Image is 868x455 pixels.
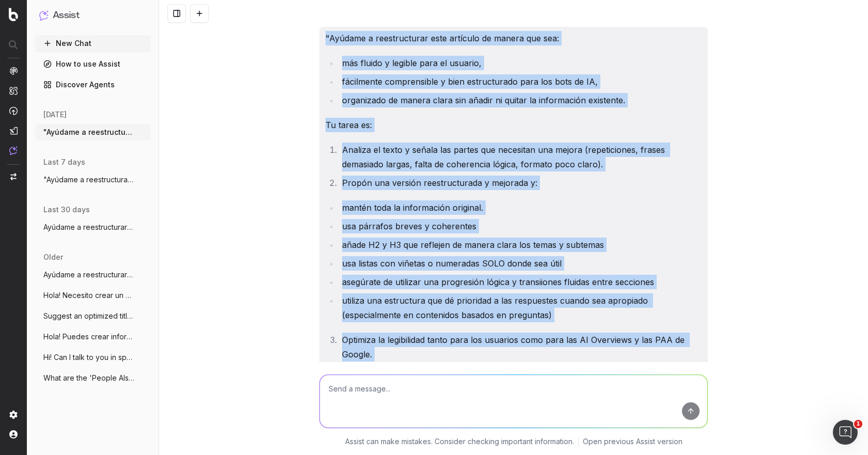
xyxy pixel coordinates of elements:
[326,31,702,45] p: "Ayúdame a reestructurar este artículo de manera que sea:
[9,8,18,21] img: Botify logo
[339,176,702,190] li: Propón una versión reestructurada y mejorada y:
[854,420,862,428] span: 1
[43,109,67,120] span: [DATE]
[43,222,134,232] span: Ayúdame a reestructurar este artículo de
[43,270,134,280] span: Ayúdame a reestructurar este artículo de
[9,411,18,419] img: Setting
[43,332,134,342] span: Hola! Puedes crear informes personalizad
[43,205,90,215] span: last 30 days
[35,287,151,304] button: Hola! Necesito crear un contenido sobre
[43,352,134,363] span: Hi! Can I talk to you in spanish?
[43,127,134,137] span: "Ayúdame a reestructurar este artículo d
[35,171,151,188] button: "Ayúdame a reestructurar este artículo d
[583,436,683,447] a: Open previous Assist version
[35,308,151,324] button: Suggest an optimized title and descripti
[35,370,151,386] button: What are the 'People Also Ask' questions
[43,311,134,321] span: Suggest an optimized title and descripti
[43,373,134,383] span: What are the 'People Also Ask' questions
[35,219,151,236] button: Ayúdame a reestructurar este artículo de
[339,219,702,233] li: usa párrafos breves y coherentes
[9,430,18,438] img: My account
[43,252,63,262] span: older
[339,143,702,171] li: Analiza el texto y señala las partes que necesitan una mejora (repeticiones, frases demasiado lar...
[339,56,702,70] li: más fluido y legible para el usuario,
[10,173,17,180] img: Switch project
[35,56,151,72] a: How to use Assist
[833,420,858,445] iframe: Intercom live chat
[35,124,151,140] button: "Ayúdame a reestructurar este artículo d
[35,76,151,93] a: Discover Agents
[39,10,49,20] img: Assist
[339,256,702,271] li: usa listas con viñetas o numeradas SOLO donde sea útil
[43,157,85,167] span: last 7 days
[43,175,134,185] span: "Ayúdame a reestructurar este artículo d
[339,200,702,215] li: mantén toda la información original.
[53,8,80,23] h1: Assist
[43,290,134,301] span: Hola! Necesito crear un contenido sobre
[345,436,574,447] p: Assist can make mistakes. Consider checking important information.
[326,118,702,132] p: Tu tarea es:
[9,67,18,75] img: Analytics
[9,146,18,155] img: Assist
[339,275,702,289] li: asegúrate de utilizar una progresión lógica y transiiones fluidas entre secciones
[39,8,147,23] button: Assist
[339,293,702,322] li: utiliza una estructura que dé prioridad a las respuestes cuando sea apropiado (especialmente en c...
[9,106,18,115] img: Activation
[35,328,151,345] button: Hola! Puedes crear informes personalizad
[339,238,702,252] li: añade H2 y H3 que reflejen de manera clara los temas y subtemas
[35,35,151,52] button: New Chat
[9,86,18,95] img: Intelligence
[35,349,151,366] button: Hi! Can I talk to you in spanish?
[9,127,18,135] img: Studio
[339,74,702,89] li: fácilmente comprensible y bien estructurado para los bots de IA,
[339,333,702,362] li: Optimiza la legibilidad tanto para los usuarios como para las AI Overviews y las PAA de Google.
[339,93,702,107] li: organizado de manera clara sin añadir ni quitar la información existente.
[35,266,151,283] button: Ayúdame a reestructurar este artículo de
